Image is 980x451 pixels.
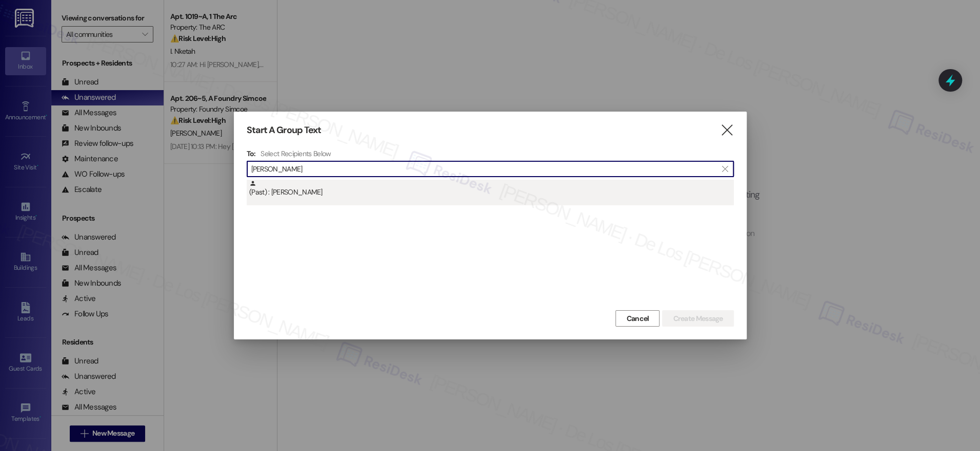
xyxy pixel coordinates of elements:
[722,165,728,173] i: 
[717,161,733,177] button: Clear text
[247,149,256,158] h3: To:
[615,310,659,327] button: Cancel
[249,180,734,198] div: (Past) : [PERSON_NAME]
[261,149,331,158] h4: Select Recipients Below
[673,313,723,324] span: Create Message
[662,310,733,327] button: Create Message
[626,313,649,324] span: Cancel
[251,162,717,176] input: Search for any contact or apartment
[720,125,734,136] i: 
[247,180,734,205] div: (Past) : [PERSON_NAME]
[247,124,322,136] h3: Start A Group Text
